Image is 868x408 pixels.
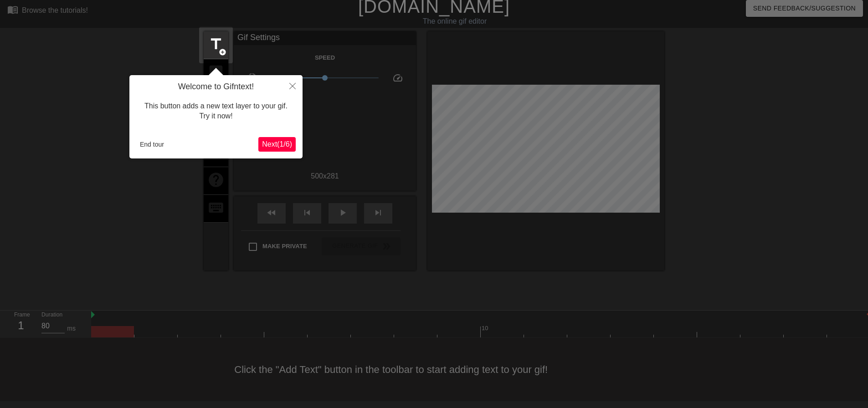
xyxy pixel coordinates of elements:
[282,75,303,96] button: Close
[136,138,168,151] button: End tour
[136,92,296,131] div: This button adds a new text layer to your gif. Try it now!
[258,137,296,152] button: Next
[262,140,292,148] span: Next ( 1 / 6 )
[136,82,296,92] h4: Welcome to Gifntext!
